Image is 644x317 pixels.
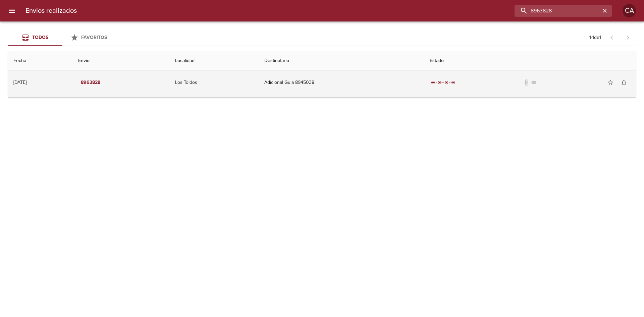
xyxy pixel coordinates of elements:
[451,81,455,85] span: radio_button_checked
[530,79,537,86] span: No tiene pedido asociado
[515,5,600,17] input: buscar
[604,76,617,89] button: Agregar a favoritos
[607,79,614,86] span: star_border
[81,35,107,40] span: Favoritos
[438,81,442,85] span: radio_button_checked
[589,34,601,41] p: 1 - 1 de 1
[259,51,424,70] th: Destinatario
[617,76,631,89] button: Activar notificaciones
[8,51,636,98] table: Tabla de envíos del cliente
[170,51,259,70] th: Localidad
[444,81,448,85] span: radio_button_checked
[623,4,636,17] div: CA
[8,30,115,46] div: Tabs Envios
[620,30,636,46] span: Pagina siguiente
[259,70,424,95] td: Adicional Guia 8945038
[431,81,435,85] span: radio_button_checked
[25,5,77,16] h6: Envios realizados
[170,70,259,95] td: Los Toldos
[73,51,169,70] th: Envio
[8,51,73,70] th: Fecha
[4,3,20,19] button: menu
[424,51,636,70] th: Estado
[621,79,627,86] span: notifications_none
[523,79,530,86] span: No tiene documentos adjuntos
[13,80,26,85] div: [DATE]
[78,76,103,89] button: 8963828
[32,35,48,40] span: Todos
[81,78,100,87] em: 8963828
[430,79,457,86] div: Entregado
